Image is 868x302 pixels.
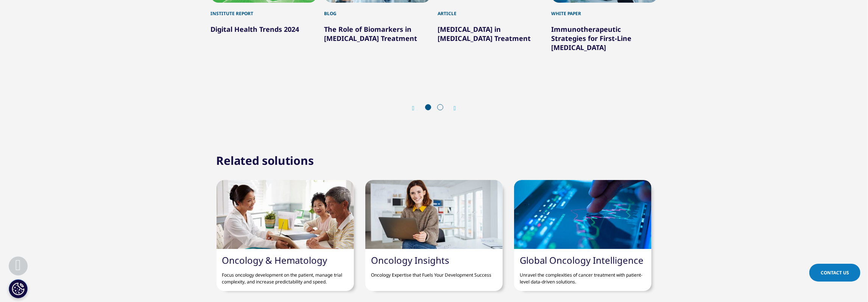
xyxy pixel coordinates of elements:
p: Oncology Expertise that Fuels Your Development Success [371,266,497,279]
a: Contact Us [809,264,860,282]
a: The Role of Biomarkers in [MEDICAL_DATA] Treatment [324,25,418,43]
h2: Related solutions [217,153,314,168]
button: Cookies Settings [9,279,28,298]
a: [MEDICAL_DATA] in [MEDICAL_DATA] Treatment [438,25,531,43]
div: Institute Report [211,3,317,17]
span: Contact Us [821,269,849,276]
a: Immunotherapeutic Strategies for First-Line [MEDICAL_DATA] [552,25,632,52]
div: Next slide [446,105,456,112]
a: Oncology Insights [371,254,449,266]
div: Blog [324,3,430,17]
a: Oncology & Hematology [222,254,327,266]
div: White Paper [552,3,658,17]
div: Previous slide [412,105,422,112]
p: Unravel the complexities of cancer treatment with patient-level data-driven solutions. [520,266,646,285]
div: Article [438,3,544,17]
a: Digital Health Trends 2024 [211,25,299,34]
a: Global Oncology Intelligence [520,254,644,266]
p: Focus oncology development on the patient, manage trial complexity, and increase predictability a... [222,266,348,285]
